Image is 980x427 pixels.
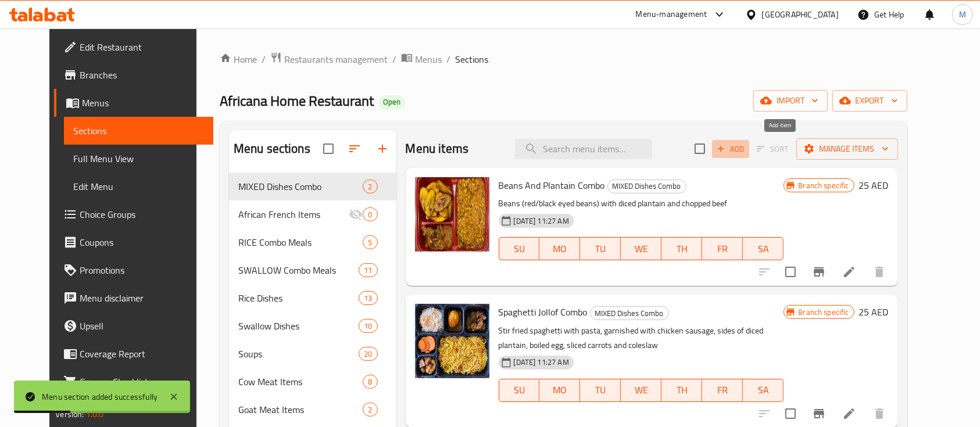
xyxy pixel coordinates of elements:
button: TU [580,237,621,260]
h6: 25 AED [859,304,889,320]
span: Coverage Report [80,347,204,361]
span: WE [625,382,657,399]
div: SWALLOW Combo Meals11 [229,256,396,284]
p: Beans (red/black eyed beans) with diced plantain and chopped beef [499,196,784,211]
span: WE [625,241,657,257]
div: MIXED Dishes Combo2 [229,173,396,200]
a: Menus [401,52,442,67]
span: Select to update [778,401,803,426]
span: TU [585,241,616,257]
div: items [359,291,377,305]
button: FR [702,379,743,402]
button: TU [580,379,621,402]
span: Restaurants management [284,52,388,66]
button: delete [865,258,893,286]
a: Menu disclaimer [54,284,213,312]
div: MIXED Dishes Combo [590,306,669,320]
span: Promotions [80,263,204,277]
span: 8 [363,376,377,387]
div: African French Items [238,207,349,221]
button: WE [621,237,661,260]
span: SA [747,382,779,399]
button: Add [712,140,749,158]
span: MIXED Dishes Combo [238,180,363,193]
button: TH [661,379,702,402]
a: Sections [64,117,213,145]
span: TH [666,382,698,399]
h2: Menu items [406,140,469,157]
div: Menu section added successfully [42,390,158,403]
button: WE [621,379,661,402]
span: TH [666,241,698,257]
a: Coupons [54,228,213,256]
span: Coupons [80,235,204,249]
span: 13 [359,293,377,304]
div: items [359,263,377,277]
img: Beans And Plantain Combo [415,177,489,252]
div: Soups20 [229,340,396,368]
span: Grocery Checklist [80,375,204,389]
span: Branch specific [793,307,853,318]
h6: 25 AED [859,177,889,193]
span: Sort sections [341,135,369,163]
span: Swallow Dishes [238,319,359,333]
nav: breadcrumb [220,52,907,67]
span: M [959,8,966,21]
button: SA [743,237,784,260]
span: 5 [363,237,377,248]
span: Branches [80,68,204,82]
a: Full Menu View [64,145,213,173]
a: Coverage Report [54,340,213,368]
span: [DATE] 11:27 AM [509,216,574,227]
span: Choice Groups [80,207,204,221]
span: MIXED Dishes Combo [608,180,686,193]
button: export [832,90,907,112]
span: MIXED Dishes Combo [591,307,668,320]
button: Add section [369,135,396,163]
div: Menu-management [636,8,707,21]
span: 11 [359,265,377,276]
div: Cow Meat Items8 [229,368,396,396]
span: 0 [363,209,377,220]
span: SWALLOW Combo Meals [238,263,359,277]
div: Cow Meat Items [238,375,363,389]
span: Africana Home Restaurant [220,88,374,114]
span: Open [378,97,405,107]
button: SU [499,379,540,402]
div: items [363,235,377,249]
a: Edit menu item [842,407,856,421]
div: [GEOGRAPHIC_DATA] [762,8,839,21]
div: items [363,403,377,417]
span: 2 [363,181,377,192]
span: Branch specific [793,180,853,191]
span: Manage items [806,142,889,156]
span: SU [504,241,535,257]
span: 1.0.0 [86,407,104,422]
div: RICE Combo Meals [238,235,363,249]
input: search [515,139,652,159]
span: MO [544,382,575,399]
span: Spaghetti Jollof Combo [499,303,588,321]
span: Edit Menu [73,180,204,193]
span: FR [707,382,738,399]
span: Version: [55,407,84,422]
div: MIXED Dishes Combo [607,180,686,193]
span: Select all sections [316,137,341,161]
div: Open [378,95,405,109]
span: TU [585,382,616,399]
span: Sections [455,52,488,66]
svg: Inactive section [349,207,363,221]
button: MO [539,379,580,402]
a: Edit Restaurant [54,33,213,61]
span: Goat Meat Items [238,403,363,417]
div: RICE Combo Meals5 [229,228,396,256]
a: Restaurants management [270,52,388,67]
span: Select to update [778,260,803,284]
div: items [363,180,377,193]
img: Spaghetti Jollof Combo [415,304,489,378]
span: Edit Restaurant [80,40,204,54]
